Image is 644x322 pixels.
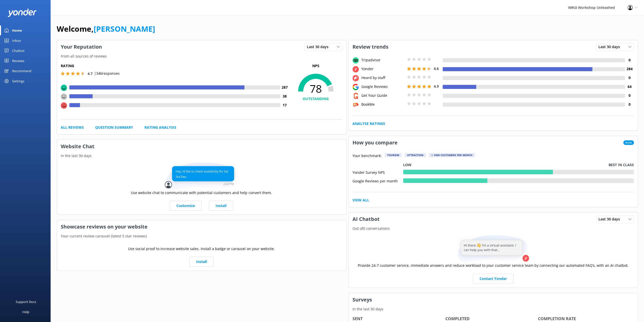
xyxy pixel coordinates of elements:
p: Best in class [609,162,634,168]
div: Home [12,25,22,35]
div: Support Docs [16,297,36,307]
div: Help [22,307,29,317]
a: Analyse Ratings [352,121,385,126]
img: assistant... [456,235,530,263]
div: > 1000 customers per month [429,153,475,157]
p: Low [403,162,411,168]
div: Tripadvisor [360,57,406,63]
div: Attraction [405,153,426,157]
div: Google Reviews [360,84,406,89]
div: Tourism [385,153,402,157]
div: Heard by staff [360,75,406,81]
h4: 0 [625,102,634,107]
span: 4.7 [88,71,93,76]
p: Provide 24-7 customer service, immediate answers and reduce workload to your customer service tea... [358,263,629,268]
h4: 38 [280,93,289,99]
div: Yonder Survey NPS [352,170,403,174]
div: Settings [12,76,24,86]
a: View All [352,197,369,203]
p: Use social proof to increase website sales. Install a badge or carousel on your website. [128,246,275,252]
a: All Reviews [61,125,84,130]
h5: Rating [61,63,289,69]
h4: 284 [625,66,634,72]
div: Google Reviews per month [352,178,403,183]
span: 4.9 [434,84,439,89]
a: Rating Analysis [144,125,176,130]
h3: Website Chat [57,140,346,153]
div: BookMe [360,102,406,107]
a: Install [190,257,214,267]
h4: 0 [625,57,634,63]
div: Chatbot [12,46,25,56]
h4: 287 [280,85,289,90]
a: Contact Yonder [473,274,513,284]
h4: 17 [280,102,289,108]
h4: 0 [625,93,634,98]
div: Reviews [12,56,24,66]
span: New [623,140,634,145]
p: Your benchmark: [352,153,382,159]
div: Recommend [12,66,31,76]
h3: Surveys [349,293,638,306]
p: Your current review carousel (latest 5 star reviews) [57,233,346,239]
img: conversation... [165,162,238,190]
div: Yonder [360,66,406,72]
p: NPS [289,63,342,69]
img: yonder-white-logo.png [8,9,37,17]
a: Question Summary [95,125,133,130]
div: Get Your Guide [360,93,406,98]
p: In the last 30 days [57,153,346,159]
p: From all sources of reviews [57,53,346,59]
span: 4.6 [434,66,439,71]
p: | 346 responses [94,71,120,76]
h3: Showcase reviews on your website [57,220,346,233]
p: Use website chat to communicate with potential customers and help convert them. [131,190,272,196]
span: Last 30 days [598,44,623,50]
p: In the last 30 days [349,306,638,312]
h1: Welcome, [57,23,155,35]
h3: How you compare [349,136,401,149]
div: Inbox [12,35,21,46]
a: [PERSON_NAME] [94,24,155,34]
a: Customize [170,201,201,211]
span: Last 30 days [598,216,623,222]
h3: Your Reputation [57,40,106,53]
span: Last 30 days [307,44,331,50]
p: Out of 0 conversations [349,226,638,231]
h4: 0 [625,75,634,81]
h4: OUTSTANDING [289,96,342,102]
h3: AI Chatbot [349,213,383,226]
span: 78 [289,82,342,95]
h4: 64 [625,84,634,89]
a: Install [209,201,233,211]
h3: Review trends [349,40,392,53]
